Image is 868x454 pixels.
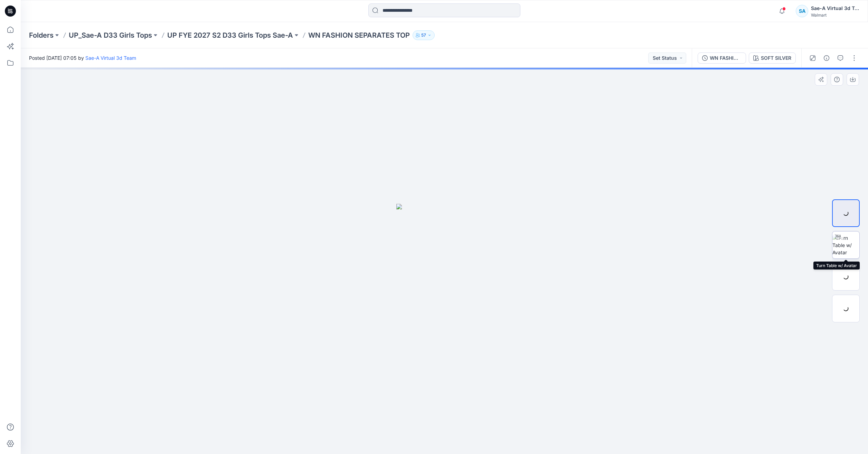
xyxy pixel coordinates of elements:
[832,234,859,256] img: Turn Table w/ Avatar
[396,204,492,454] img: eyJhbGciOiJIUzI1NiIsImtpZCI6IjAiLCJzbHQiOiJzZXMiLCJ0eXAiOiJKV1QifQ.eyJkYXRhIjp7InR5cGUiOiJzdG9yYW...
[167,30,293,40] a: UP FYE 2027 S2 D33 Girls Tops Sae-A
[85,55,136,61] a: Sae-A Virtual 3d Team
[796,5,808,17] div: SA
[29,30,54,40] a: Folders
[811,4,859,12] div: Sae-A Virtual 3d Team
[421,31,426,39] p: 57
[761,54,791,62] div: SOFT SILVER
[821,53,832,64] button: Details
[698,53,746,64] button: WN FASHION SEPARATES TOP_REV3_SOFT SILVER
[413,30,435,40] button: 57
[308,30,410,40] p: WN FASHION SEPARATES TOP
[29,54,136,62] span: Posted [DATE] 07:05 by
[69,30,152,40] a: UP_Sae-A D33 Girls Tops
[710,54,742,62] div: WN FASHION SEPARATES TOP_REV3_SOFT SILVER
[749,53,796,64] button: SOFT SILVER
[811,12,859,18] div: Walmart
